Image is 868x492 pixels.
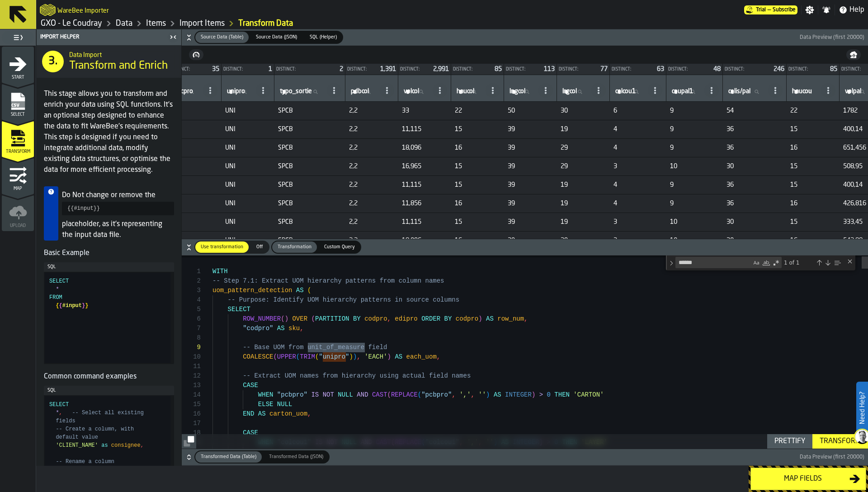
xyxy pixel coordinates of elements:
[212,268,228,275] span: WITH
[561,126,606,133] span: 19
[169,64,221,75] div: StatList-item-Distinct:
[2,112,34,117] span: Select
[670,86,703,98] input: label
[508,218,553,226] span: 39
[433,66,449,72] span: 2,991
[69,59,168,73] span: Transform and Enrich
[252,33,301,41] span: Source Data (JSON)
[353,315,361,322] span: BY
[194,450,263,464] label: button-switch-multi-Transformed Data (Table)
[182,286,201,295] div: 3
[790,163,836,170] span: 15
[857,383,867,433] label: Need Help?
[456,315,478,322] span: codpro
[194,241,250,254] label: button-switch-multi-Use transformation
[225,237,271,244] span: UNI
[340,66,343,72] span: 2
[562,88,577,95] span: label
[800,34,864,41] span: Data Preview (first 20000)
[349,126,395,133] span: 2,2
[182,314,201,324] div: 6
[172,200,218,207] span: 3
[402,200,448,207] span: 11,856
[816,436,864,447] div: Transform
[62,190,174,201] p: Do Not change or remove the
[2,84,34,120] li: menu Select
[402,107,448,114] span: 33
[318,241,361,254] label: button-switch-multi-Custom Query
[676,257,751,268] textarea: Find
[285,315,288,322] span: )
[818,5,835,14] label: button-toggle-Notifications
[495,66,502,72] span: 85
[62,202,174,215] pre: {{#input}}
[670,181,719,189] span: 9
[37,29,181,45] header: Import Helper
[271,241,318,254] label: button-switch-multi-Transformation
[726,237,783,244] span: 30
[212,287,292,294] span: uom_pattern_detection
[69,50,174,59] h2: Sub Title
[559,67,597,72] div: Distinct:
[752,258,761,267] div: Match Case (⌥⌘C)
[278,218,342,226] span: SPCB
[846,258,854,265] div: Close (Escape)
[40,2,56,18] a: logo-header
[225,126,271,133] span: UNI
[402,163,448,170] span: 16,965
[486,315,494,322] span: AS
[2,121,34,157] li: menu Transform
[228,296,418,303] span: -- Purpose: Identify UOM hierarchy patterns in sou
[783,257,814,268] div: 1 of 1
[225,163,271,170] span: UNI
[364,315,387,322] span: codpro
[59,303,62,309] span: {
[670,107,719,114] span: 9
[670,200,719,207] span: 9
[457,88,474,95] span: label
[182,29,868,46] button: button-
[263,450,330,464] label: button-switch-multi-Transformed Data (JSON)
[349,144,395,151] span: 2,2
[506,67,540,72] div: Distinct:
[345,64,398,75] div: StatList-item-Distinct:
[44,248,174,259] h5: Basic Example
[802,5,818,14] label: button-toggle-Settings
[243,315,281,322] span: ROW_NUMBER
[252,243,267,251] span: Off
[182,239,868,255] button: button-
[194,31,250,44] label: button-switch-multi-Source Data (Table)
[812,434,868,449] button: button-Transform
[404,88,419,95] span: label
[600,66,608,72] span: 77
[349,200,395,207] span: 2,2
[790,144,836,151] span: 16
[182,295,201,305] div: 4
[49,294,62,301] span: FROM
[478,315,482,322] span: )
[800,454,864,460] span: Data Preview (first 20000)
[197,33,247,41] span: Source Data (Table)
[455,107,500,114] span: 22
[615,88,636,95] span: label
[49,278,69,284] span: SELECT
[726,200,783,207] span: 36
[792,88,812,95] span: label
[62,219,174,241] p: placeholder, as it's representing the input data file.
[756,7,766,13] span: Trial
[790,218,836,226] span: 15
[349,163,395,170] span: 2,2
[402,86,431,98] input: label
[387,315,391,322] span: ,
[613,163,663,170] span: 3
[2,31,34,44] label: button-toggle-Toggle Full Menu
[726,181,783,189] span: 36
[750,468,866,490] button: button-Map fields
[666,255,855,270] div: Find / Replace
[172,181,218,189] span: 3
[670,144,719,151] span: 9
[222,64,274,75] div: StatList-item-Distinct:
[455,237,500,244] span: 16
[402,277,444,284] span: olumn names
[790,126,836,133] span: 15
